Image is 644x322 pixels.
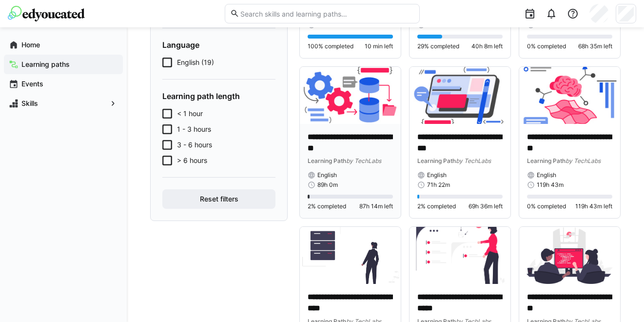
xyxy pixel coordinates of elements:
[177,58,214,67] span: English (19)
[468,202,503,210] span: 69h 36m left
[162,91,275,101] h4: Learning path length
[198,194,240,204] span: Reset filters
[527,42,566,50] span: 0% completed
[456,157,491,164] span: by TechLabs
[417,202,456,210] span: 2% completed
[346,157,381,164] span: by TechLabs
[519,67,620,123] img: image
[417,157,456,164] span: Learning Path
[537,171,556,179] span: English
[527,157,566,164] span: Learning Path
[527,202,566,210] span: 0% completed
[177,124,211,134] span: 1 - 3 hours
[300,67,401,123] img: image
[427,181,450,189] span: 71h 22m
[410,67,510,123] img: image
[317,171,337,179] span: English
[308,42,353,50] span: 100% completed
[162,189,275,209] button: Reset filters
[417,42,459,50] span: 29% completed
[308,202,346,210] span: 2% completed
[300,227,401,283] img: image
[471,42,503,50] span: 40h 8m left
[519,227,620,283] img: image
[578,42,612,50] span: 68h 35m left
[575,202,612,210] span: 119h 43m left
[177,156,207,165] span: > 6 hours
[239,9,414,18] input: Search skills and learning paths…
[359,202,393,210] span: 87h 14m left
[317,181,338,189] span: 89h 0m
[566,157,601,164] span: by TechLabs
[537,181,564,189] span: 119h 43m
[177,140,212,150] span: 3 - 6 hours
[427,171,447,179] span: English
[365,42,393,50] span: 10 min left
[177,109,203,119] span: < 1 hour
[162,40,275,50] h4: Language
[308,157,346,164] span: Learning Path
[410,227,510,283] img: image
